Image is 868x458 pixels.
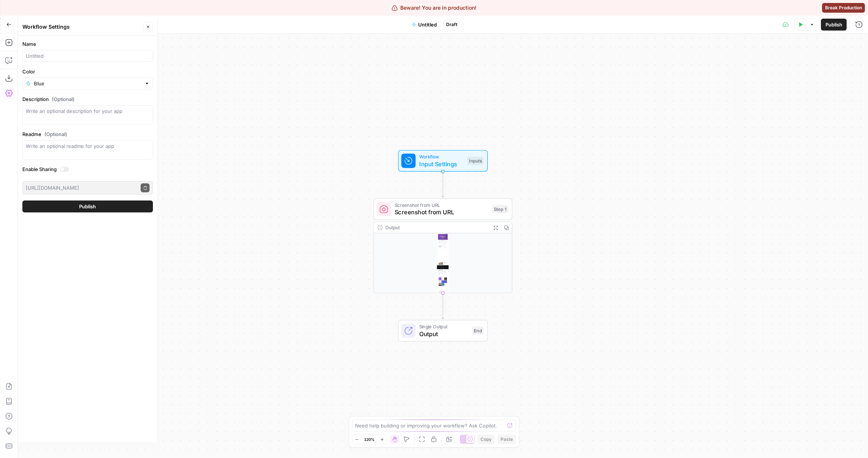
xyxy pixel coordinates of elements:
[492,205,508,213] div: Step 1
[821,19,847,31] button: Publish
[419,323,469,330] span: Single Output
[822,3,865,13] button: Break Production
[374,233,512,304] img: https---airops.com_1760537538.png
[374,320,513,342] div: Single OutputOutputEnd
[374,198,513,293] div: Screenshot from URLScreenshot from URLStep 1Output
[22,23,141,31] div: Workflow Settings
[472,327,484,335] div: End
[26,52,150,60] input: Untitled
[52,95,75,103] span: (Optional)
[419,159,464,168] span: Input Settings
[44,130,67,138] span: (Optional)
[34,80,141,87] input: Blue
[386,224,488,231] div: Output
[419,21,437,28] span: Untitled
[395,208,489,217] span: Screenshot from URL
[392,4,477,12] div: Beware! You are in production!
[419,329,469,338] span: Output
[442,171,444,198] g: Edge from start to step_1
[825,21,842,28] span: Publish
[22,68,153,75] label: Color
[498,435,516,444] button: Paste
[446,21,458,28] span: Draft
[419,153,464,160] span: Workflow
[374,150,513,172] div: WorkflowInput SettingsInputs
[501,436,513,443] span: Paste
[442,293,444,319] g: Edge from step_1 to end
[79,203,96,210] span: Publish
[22,130,153,138] label: Readme
[480,436,492,443] span: Copy
[395,202,489,209] span: Screenshot from URL
[22,165,153,173] label: Enable Sharing
[407,19,442,31] button: Untitled
[22,95,153,103] label: Description
[22,40,153,48] label: Name
[477,435,495,444] button: Copy
[467,157,483,165] div: Inputs
[825,4,862,11] span: Break Production
[22,200,153,212] button: Publish
[364,436,375,442] span: 120%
